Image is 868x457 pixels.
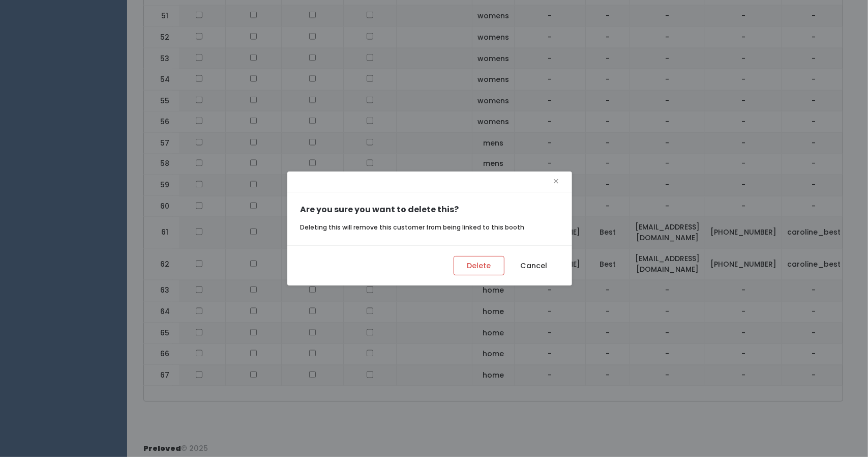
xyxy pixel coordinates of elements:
small: Deleting this will remove this customer from being linked to this booth [300,223,524,232]
button: Cancel [508,256,559,275]
span: × [553,174,559,189]
h5: Are you sure you want to delete this? [300,205,559,214]
button: Close [553,174,559,190]
button: Delete [454,256,504,275]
